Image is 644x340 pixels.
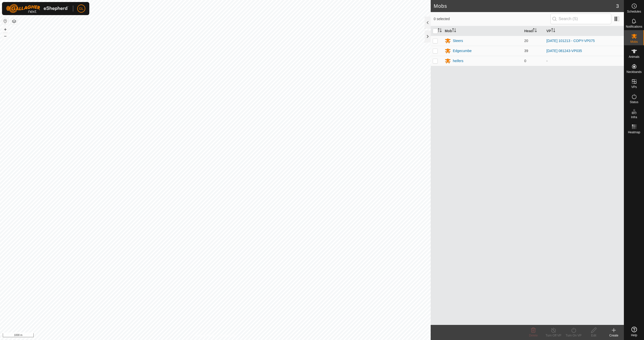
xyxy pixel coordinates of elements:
a: Contact Us [220,333,235,338]
span: Neckbands [626,70,641,73]
span: GL [79,6,84,11]
p-sorticon: Activate to sort [438,29,442,33]
h2: Mobs [434,3,616,9]
span: Mobs [630,40,638,43]
span: Animals [629,55,639,58]
td: - [544,56,624,66]
th: Head [522,26,544,36]
span: 0 [524,59,526,63]
p-sorticon: Activate to sort [533,29,537,33]
button: Reset Map [2,18,8,24]
input: Search (S) [550,14,611,24]
th: Mob [443,26,522,36]
div: Create [604,333,624,338]
button: – [2,33,8,39]
p-sorticon: Activate to sort [452,29,456,33]
p-sorticon: Activate to sort [551,29,555,33]
span: 3 [616,2,619,10]
span: Delete [529,334,538,337]
span: VPs [631,86,637,89]
div: Turn On VP [563,333,584,338]
button: + [2,26,8,32]
span: 39 [524,49,528,53]
div: Steers [453,38,463,44]
button: Map Layers [11,18,17,24]
a: [DATE] 081243-VP035 [546,49,582,53]
a: [DATE] 101213 - COPY-VP075 [546,39,595,43]
span: Help [631,334,637,337]
a: Help [624,325,644,339]
div: Edgecumbe [453,48,472,54]
th: VP [544,26,624,36]
div: Turn Off VP [543,333,563,338]
span: 20 [524,39,528,43]
span: Schedules [627,10,641,13]
img: Gallagher Logo [6,4,69,13]
span: Status [630,101,638,104]
span: Notifications [626,25,642,28]
div: Edit [584,333,604,338]
a: Privacy Policy [195,333,214,338]
div: heifers [453,58,463,64]
span: 0 selected [434,16,550,22]
span: Heatmap [628,131,640,134]
span: Infra [631,116,637,119]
